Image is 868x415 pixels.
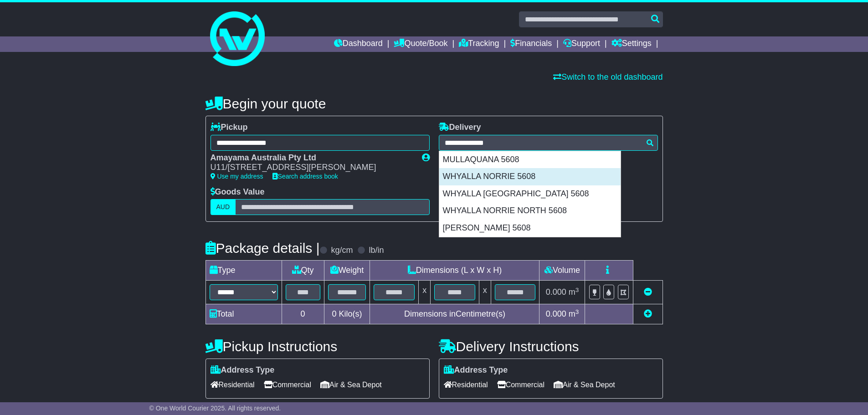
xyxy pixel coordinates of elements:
[439,185,621,203] div: WHYALLA [GEOGRAPHIC_DATA] 5608
[334,36,383,52] a: Dashboard
[510,36,552,52] a: Financials
[211,163,413,173] div: U11/[STREET_ADDRESS][PERSON_NAME]
[439,168,621,185] div: WHYALLA NORRIE 5608
[419,281,431,304] td: x
[320,378,382,392] span: Air & Sea Depot
[211,365,275,375] label: Address Type
[644,287,652,297] a: Remove this item
[282,261,324,281] td: Qty
[439,339,663,354] h4: Delivery Instructions
[264,378,311,392] span: Commercial
[370,261,539,281] td: Dimensions (L x W x H)
[324,261,370,281] td: Weight
[394,36,447,52] a: Quote/Book
[332,309,336,318] span: 0
[205,261,282,281] td: Type
[211,378,255,392] span: Residential
[553,72,663,82] a: Switch to the old dashboard
[282,304,324,324] td: 0
[644,309,652,318] a: Add new item
[439,220,621,237] div: [PERSON_NAME] 5608
[444,378,488,392] span: Residential
[611,36,652,52] a: Settings
[211,153,413,163] div: Amayama Australia Pty Ltd
[575,287,579,293] sup: 3
[459,36,499,52] a: Tracking
[211,187,265,197] label: Goods Value
[272,173,338,180] a: Search address book
[479,281,491,304] td: x
[546,287,566,297] span: 0.000
[539,261,585,281] td: Volume
[205,304,282,324] td: Total
[439,135,658,151] typeahead: Please provide city
[324,304,370,324] td: Kilo(s)
[439,123,481,133] label: Delivery
[149,405,281,412] span: © One World Courier 2025. All rights reserved.
[563,36,600,52] a: Support
[439,202,621,220] div: WHYALLA NORRIE NORTH 5608
[569,309,579,318] span: m
[569,287,579,297] span: m
[369,246,384,256] label: lb/in
[497,378,544,392] span: Commercial
[205,339,430,354] h4: Pickup Instructions
[211,123,248,133] label: Pickup
[575,308,579,315] sup: 3
[331,246,353,256] label: kg/cm
[546,309,566,318] span: 0.000
[554,378,615,392] span: Air & Sea Depot
[439,151,621,169] div: MULLAQUANA 5608
[211,199,236,215] label: AUD
[211,173,263,180] a: Use my address
[444,365,508,375] label: Address Type
[205,241,320,256] h4: Package details |
[205,96,663,111] h4: Begin your quote
[370,304,539,324] td: Dimensions in Centimetre(s)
